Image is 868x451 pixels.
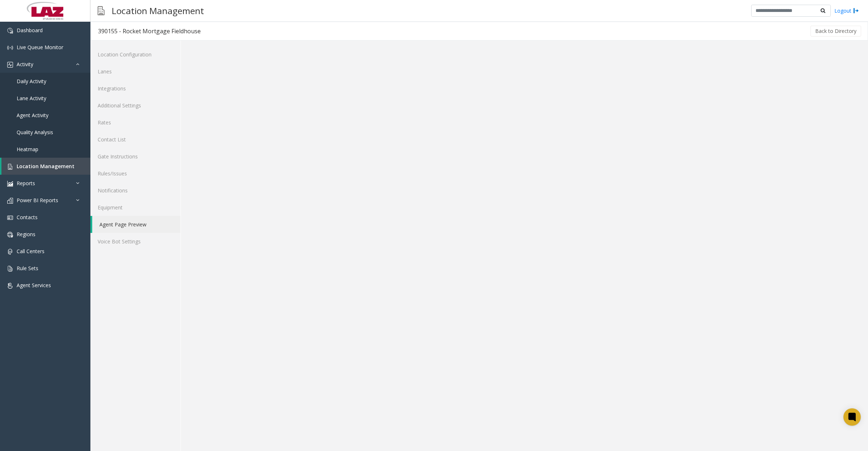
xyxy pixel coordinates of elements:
[17,197,58,204] span: Power BI Reports
[17,282,51,289] span: Agent Services
[17,61,33,68] span: Activity
[7,181,13,187] img: 'icon'
[17,231,35,238] span: Regions
[17,214,38,221] span: Contacts
[7,266,13,272] img: 'icon'
[90,63,180,80] a: Lanes
[92,216,180,233] a: Agent Page Preview
[98,26,201,36] div: 390155 - Rocket Mortgage Fieldhouse
[7,283,13,289] img: 'icon'
[17,163,75,170] span: Location Management
[90,148,180,165] a: Gate Instructions
[17,265,38,272] span: Rule Sets
[17,95,46,102] span: Lane Activity
[90,97,180,114] a: Additional Settings
[17,180,35,187] span: Reports
[108,2,208,20] h3: Location Management
[90,114,180,131] a: Rates
[7,62,13,68] img: 'icon'
[7,232,13,238] img: 'icon'
[90,165,180,182] a: Rules/Issues
[98,2,105,20] img: pageIcon
[90,131,180,148] a: Contact List
[90,80,180,97] a: Integrations
[90,46,180,63] a: Location Configuration
[834,7,859,14] a: Logout
[7,45,13,51] img: 'icon'
[7,198,13,204] img: 'icon'
[17,27,43,34] span: Dashboard
[90,182,180,199] a: Notifications
[17,44,63,51] span: Live Queue Monitor
[17,248,44,255] span: Call Centers
[7,215,13,221] img: 'icon'
[7,164,13,170] img: 'icon'
[853,7,859,14] img: logout
[810,26,861,37] button: Back to Directory
[90,199,180,216] a: Equipment
[17,146,38,153] span: Heatmap
[1,158,90,175] a: Location Management
[7,28,13,34] img: 'icon'
[17,78,46,85] span: Daily Activity
[17,112,48,119] span: Agent Activity
[7,249,13,255] img: 'icon'
[17,129,53,136] span: Quality Analysis
[90,233,180,250] a: Voice Bot Settings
